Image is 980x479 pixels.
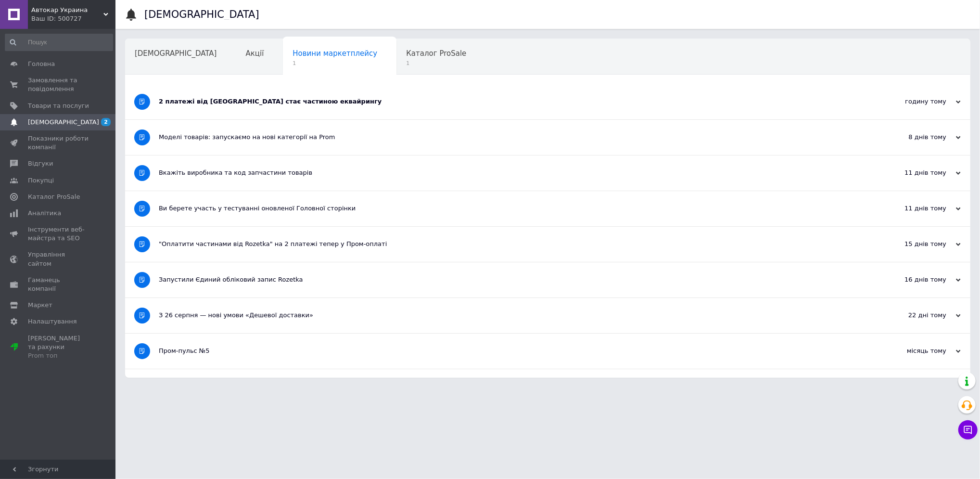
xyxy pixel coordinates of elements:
[28,250,89,268] span: Управління сайтом
[159,311,865,320] div: З 26 серпня — нові умови «Дешевої доставки»
[28,225,89,243] span: Інструменти веб-майстра та SEO
[28,176,54,185] span: Покупці
[159,133,865,142] div: Моделі товарів: запускаємо на нові категорії на Prom
[31,6,103,14] span: Автокар Украина
[159,347,865,355] div: Пром-пульс №5
[406,60,466,67] span: 1
[28,118,99,127] span: [DEMOGRAPHIC_DATA]
[31,14,115,23] div: Ваш ID: 500727
[28,301,52,310] span: Маркет
[159,275,865,284] div: Запустили Єдиний обліковий запис Rozetka
[28,193,80,201] span: Каталог ProSale
[5,34,113,51] input: Пошук
[28,159,53,168] span: Відгуки
[293,60,377,67] span: 1
[406,49,466,58] span: Каталог ProSale
[28,351,89,360] div: Prom топ
[865,168,961,177] div: 11 днів тому
[28,276,89,293] span: Гаманець компанії
[159,204,865,213] div: Ви берете участь у тестуванні оновленої Головної сторінки
[159,168,865,177] div: Вкажіть виробника та код запчастини товарів
[293,49,377,58] span: Новини маркетплейсу
[28,102,89,110] span: Товари та послуги
[865,204,961,213] div: 11 днів тому
[28,134,89,152] span: Показники роботи компанії
[144,9,259,20] h1: [DEMOGRAPHIC_DATA]
[28,317,77,326] span: Налаштування
[28,209,61,218] span: Аналітика
[28,76,89,93] span: Замовлення та повідомлення
[865,275,961,284] div: 16 днів тому
[135,49,217,58] span: [DEMOGRAPHIC_DATA]
[865,311,961,320] div: 22 дні тому
[28,334,89,361] span: [PERSON_NAME] та рахунки
[101,118,111,126] span: 2
[246,49,264,58] span: Акції
[958,420,978,440] button: Чат з покупцем
[865,97,961,106] div: годину тому
[865,240,961,248] div: 15 днів тому
[865,133,961,142] div: 8 днів тому
[159,97,865,106] div: 2 платежі від [GEOGRAPHIC_DATA] стає частиною еквайрингу
[159,240,865,248] div: "Оплатити частинами від Rozetka" на 2 платежі тепер у Пром-оплаті
[28,60,55,68] span: Головна
[865,347,961,355] div: місяць тому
